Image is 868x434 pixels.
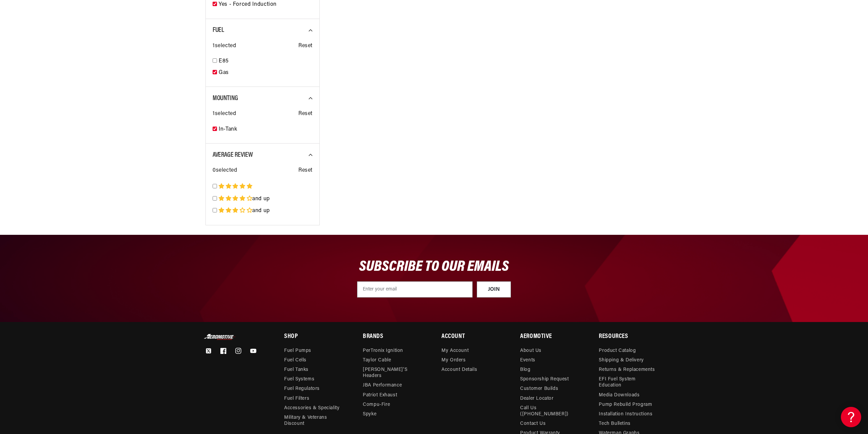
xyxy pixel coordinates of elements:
a: Product Catalog [599,348,636,356]
a: Events [520,356,535,365]
a: JBA Performance [363,381,402,390]
a: Sponsorship Request [520,375,569,384]
a: Customer Builds [520,384,558,394]
a: Account Details [441,365,477,375]
a: Fuel Pumps [284,348,311,356]
a: Contact Us [520,419,546,429]
a: Blog [520,365,530,375]
a: Accessories & Speciality [284,403,339,413]
a: Military & Veterans Discount [284,413,348,429]
a: About Us [520,348,541,356]
a: Tech Bulletins [599,419,630,429]
a: Returns & Replacements [599,365,655,375]
a: Spyke [363,410,376,419]
a: Fuel Systems [284,375,314,384]
a: Pump Rebuild Program [599,400,652,410]
a: Fuel Regulators [284,384,320,394]
button: JOIN [477,281,511,298]
a: [PERSON_NAME]’s Headers [363,365,421,381]
a: Media Downloads [599,391,639,400]
a: Call Us ([PHONE_NUMBER]) [520,403,578,419]
input: Enter your email [357,281,473,298]
a: PerTronix Ignition [363,348,403,356]
a: Installation Instructions [599,410,652,419]
a: My Account [441,348,469,356]
a: Dealer Locator [520,394,553,403]
img: Aeromotive [203,334,237,340]
a: Taylor Cable [363,356,391,365]
a: Fuel Tanks [284,365,309,375]
a: Patriot Exhaust [363,391,397,400]
a: EFI Fuel System Education [599,375,657,390]
a: Compu-Fire [363,400,390,410]
a: Fuel Filters [284,394,309,403]
a: Fuel Cells [284,356,307,365]
a: My Orders [441,356,466,365]
a: Shipping & Delivery [599,356,644,365]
